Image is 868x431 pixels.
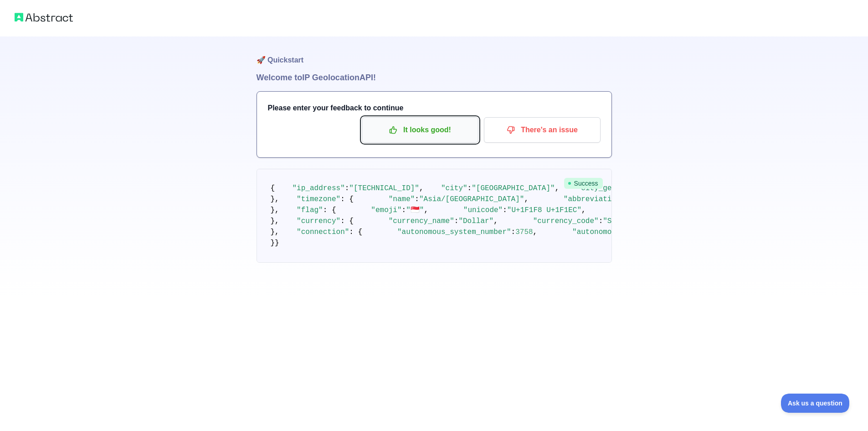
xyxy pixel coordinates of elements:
[507,206,581,214] span: "U+1F1F8 U+1F1EC"
[441,184,467,192] span: "city"
[581,206,586,214] span: ,
[349,184,419,192] span: "[TECHNICAL_ID]"
[349,228,362,236] span: : {
[424,206,428,214] span: ,
[781,394,850,413] iframe: Toggle Customer Support
[524,195,529,203] span: ,
[323,206,336,214] span: : {
[454,217,459,225] span: :
[389,195,415,203] span: "name"
[463,206,503,214] span: "unicode"
[268,103,601,114] h3: Please enter your feedback to continue
[472,184,555,192] span: "[GEOGRAPHIC_DATA]"
[419,195,524,203] span: "Asia/[GEOGRAPHIC_DATA]"
[297,217,340,225] span: "currency"
[297,206,323,214] span: "flag"
[533,228,538,236] span: ,
[345,184,349,192] span: :
[257,71,612,84] h1: Welcome to IP Geolocation API!
[572,228,712,236] span: "autonomous_system_organization"
[533,217,599,225] span: "currency_code"
[467,184,472,192] span: :
[362,117,478,143] button: It looks good!
[511,228,516,236] span: :
[397,228,511,236] span: "autonomous_system_number"
[340,217,354,225] span: : {
[491,122,594,138] p: There's an issue
[415,195,419,203] span: :
[406,206,424,214] span: "🇸🇬"
[340,195,354,203] span: : {
[257,36,612,71] h1: 🚀 Quickstart
[297,195,340,203] span: "timezone"
[603,217,625,225] span: "SGD"
[419,184,424,192] span: ,
[555,184,560,192] span: ,
[271,184,275,192] span: {
[369,122,472,138] p: It looks good!
[15,11,73,24] img: Abstract logo
[515,228,533,236] span: 3758
[484,117,601,143] button: There's an issue
[389,217,454,225] span: "currency_name"
[297,228,349,236] span: "connection"
[564,195,625,203] span: "abbreviation"
[503,206,507,214] span: :
[599,217,603,225] span: :
[493,217,498,225] span: ,
[458,217,493,225] span: "Dollar"
[402,206,406,214] span: :
[371,206,401,214] span: "emoji"
[293,184,345,192] span: "ip_address"
[564,178,603,189] span: Success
